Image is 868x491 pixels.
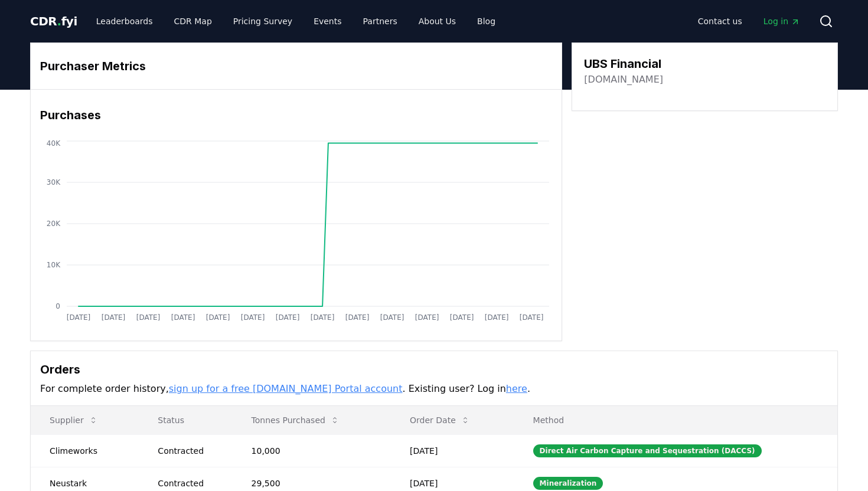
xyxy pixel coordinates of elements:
a: Blog [468,11,505,32]
tspan: [DATE] [380,313,404,322]
a: Events [304,11,351,32]
a: sign up for a free [DOMAIN_NAME] Portal account [169,383,403,394]
a: Leaderboards [87,11,162,32]
a: Partners [354,11,407,32]
nav: Main [87,11,505,32]
tspan: [DATE] [311,313,335,322]
nav: Main [688,11,810,32]
div: Direct Air Carbon Capture and Sequestration (DACCS) [533,444,762,457]
tspan: 30K [47,178,61,186]
tspan: [DATE] [67,313,91,322]
tspan: [DATE] [415,313,439,322]
tspan: 10K [47,261,61,269]
a: CDR Map [165,11,221,32]
tspan: 0 [56,302,60,310]
tspan: [DATE] [206,313,230,322]
div: Contracted [158,477,223,489]
td: [DATE] [391,434,514,467]
a: About Us [409,11,465,32]
a: [DOMAIN_NAME] [584,73,663,87]
a: Log in [754,11,810,32]
a: here [506,383,527,394]
td: 10,000 [233,434,391,467]
span: Log in [763,15,800,27]
tspan: [DATE] [450,313,474,322]
tspan: [DATE] [241,313,265,322]
p: Status [148,414,223,426]
button: Supplier [40,408,107,432]
p: For complete order history, . Existing user? Log in . [40,382,828,396]
button: Tonnes Purchased [242,408,349,432]
td: Climeworks [31,434,139,467]
tspan: [DATE] [171,313,195,322]
tspan: [DATE] [345,313,370,322]
div: Mineralization [533,477,603,490]
h3: UBS Financial [584,55,663,73]
h3: Purchases [40,106,552,124]
p: Method [524,414,828,426]
a: Contact us [688,11,752,32]
div: Contracted [158,445,223,457]
button: Order Date [400,408,479,432]
tspan: [DATE] [520,313,544,322]
tspan: [DATE] [485,313,509,322]
a: Pricing Survey [224,11,302,32]
span: CDR fyi [30,14,77,28]
tspan: 20K [47,220,61,228]
tspan: [DATE] [276,313,300,322]
a: CDR.fyi [30,13,77,30]
span: . [57,14,61,28]
tspan: 40K [47,139,61,148]
h3: Orders [40,361,828,378]
tspan: [DATE] [102,313,126,322]
tspan: [DATE] [136,313,161,322]
h3: Purchaser Metrics [40,57,552,75]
